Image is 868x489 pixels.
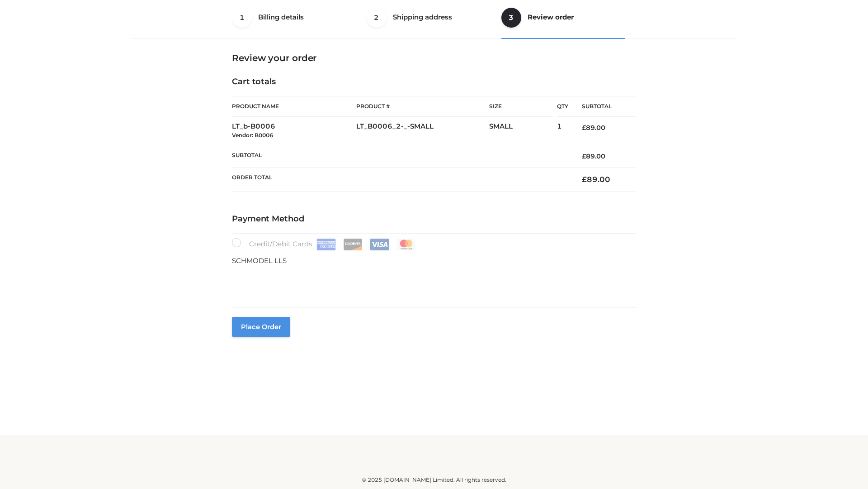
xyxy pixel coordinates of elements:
[370,239,389,250] img: Visa
[232,238,417,250] label: Credit/Debit Cards
[232,317,290,337] button: Place order
[232,168,568,192] th: Order Total
[232,145,568,167] th: Subtotal
[489,117,557,145] td: SMALL
[582,124,586,132] span: £
[582,175,587,184] span: £
[316,239,336,250] img: Amex
[582,124,605,132] bdi: 89.00
[582,152,586,160] span: £
[232,255,636,267] p: SCHMODEL LLS
[582,175,610,184] bdi: 89.00
[582,152,605,160] bdi: 89.00
[232,132,273,139] small: Vendor: B0006
[343,239,363,250] img: Discover
[232,77,636,87] h4: Cart totals
[557,96,568,117] th: Qty
[396,239,416,250] img: Mastercard
[232,214,636,224] h4: Payment Method
[230,264,634,297] iframe: Secure payment input frame
[232,117,356,145] td: LT_b-B0006
[232,53,636,63] h3: Review your order
[356,117,489,145] td: LT_B0006_2-_-SMALL
[557,117,568,145] td: 1
[134,475,734,484] div: © 2025 [DOMAIN_NAME] Limited. All rights reserved.
[356,96,489,117] th: Product #
[232,96,356,117] th: Product Name
[489,96,552,117] th: Size
[568,96,636,117] th: Subtotal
